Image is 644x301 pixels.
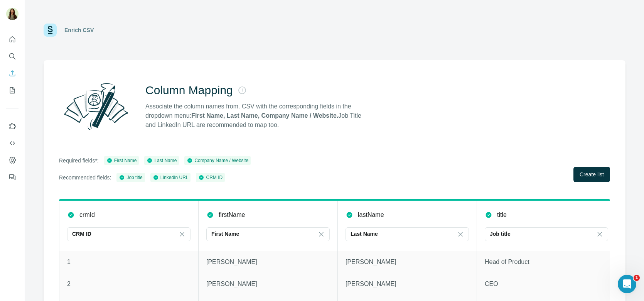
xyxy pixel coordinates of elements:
[485,257,608,267] p: Head of Product
[485,279,608,289] p: CEO
[59,79,133,134] img: Surfe Illustration - Column Mapping
[6,83,19,97] button: My lists
[497,210,507,220] p: title
[206,279,330,289] p: [PERSON_NAME]
[72,230,91,238] p: CRM ID
[6,8,19,20] img: Avatar
[59,157,99,164] p: Required fields*:
[79,210,95,220] p: crmId
[67,257,191,267] p: 1
[634,275,640,281] span: 1
[145,83,233,97] h2: Column Mapping
[6,153,19,167] button: Dashboard
[346,257,469,267] p: [PERSON_NAME]
[147,157,177,164] div: Last Name
[358,210,384,220] p: lastName
[119,174,142,181] div: Job title
[191,112,338,119] strong: First Name, Last Name, Company Name / Website.
[59,174,111,181] p: Recommended fields:
[346,279,469,289] p: [PERSON_NAME]
[6,136,19,150] button: Use Surfe API
[64,26,94,34] div: Enrich CSV
[618,275,636,293] iframe: Intercom live chat
[351,230,378,238] p: Last Name
[187,157,248,164] div: Company Name / Website
[198,174,223,181] div: CRM ID
[6,170,19,184] button: Feedback
[153,174,189,181] div: LinkedIn URL
[145,102,368,130] p: Associate the column names from. CSV with the corresponding fields in the dropdown menu: Job Titl...
[219,210,245,220] p: firstName
[6,49,19,63] button: Search
[490,230,511,238] p: Job title
[206,257,330,267] p: [PERSON_NAME]
[44,24,57,37] img: Surfe Logo
[6,32,19,46] button: Quick start
[67,279,191,289] p: 2
[106,157,137,164] div: First Name
[580,171,604,178] span: Create list
[573,167,610,182] button: Create list
[211,230,239,238] p: First Name
[6,66,19,80] button: Enrich CSV
[6,119,19,133] button: Use Surfe on LinkedIn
